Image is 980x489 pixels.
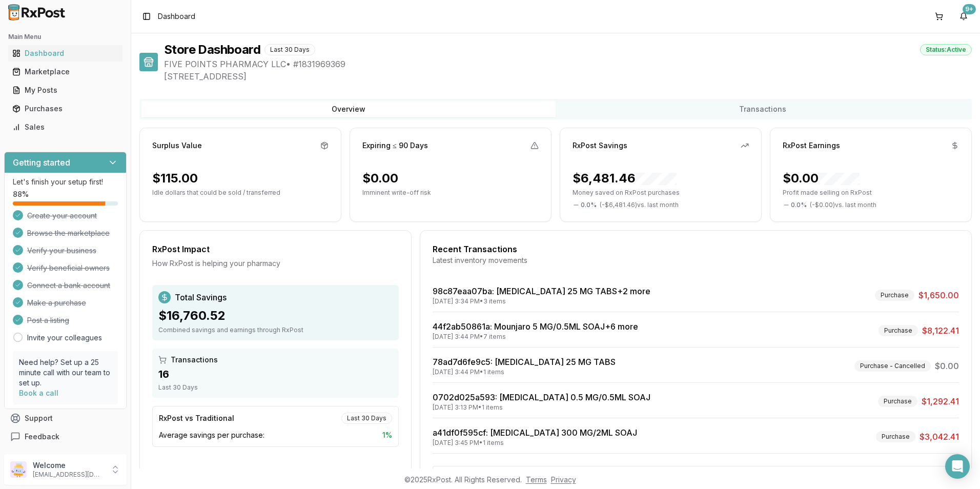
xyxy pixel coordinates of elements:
[158,367,393,381] div: 16
[12,48,118,58] div: Dashboard
[783,140,840,151] div: RxPost Earnings
[433,333,638,341] div: [DATE] 3:44 PM • 7 items
[963,4,976,14] div: 9+
[382,430,392,440] span: 1 %
[433,286,650,296] a: 98c87eaa07ba: [MEDICAL_DATA] 25 MG TABS+2 more
[879,325,918,336] div: Purchase
[175,291,227,303] span: Total Savings
[810,201,876,209] span: ( - $0.00 ) vs. last month
[33,460,104,471] p: Welcome
[141,101,556,117] button: Overview
[341,413,392,424] div: Last 30 Days
[25,432,59,442] span: Feedback
[159,413,234,423] div: RxPost vs Traditional
[159,430,264,440] span: Average savings per purchase:
[27,298,86,308] span: Make a purchase
[935,360,959,372] span: $0.00
[8,118,122,136] a: Sales
[955,8,972,25] button: 9+
[158,11,195,22] span: Dashboard
[783,170,860,187] div: $0.00
[573,189,749,197] p: Money saved on RxPost purchases
[573,170,677,187] div: $6,481.46
[13,189,29,199] span: 88 %
[158,383,393,392] div: Last 30 Days
[876,431,915,442] div: Purchase
[19,357,112,388] p: Need help? Set up a 25 minute call with our team to set up.
[433,403,650,412] div: [DATE] 3:13 PM • 1 items
[433,392,650,402] a: 0702d025a593: [MEDICAL_DATA] 0.5 MG/0.5ML SOAJ
[362,170,398,187] div: $0.00
[27,211,97,221] span: Create your account
[4,64,127,80] button: Marketplace
[875,290,914,301] div: Purchase
[945,454,970,479] div: Open Intercom Messenger
[433,466,959,482] button: View All Transactions
[581,201,597,209] span: 0.0 %
[556,101,970,117] button: Transactions
[878,396,917,407] div: Purchase
[4,4,70,21] img: RxPost Logo
[12,67,118,77] div: Marketplace
[433,243,959,255] div: Recent Transactions
[158,11,195,22] nav: breadcrumb
[8,99,122,118] a: Purchases
[12,122,118,132] div: Sales
[164,42,260,58] h1: Store Dashboard
[4,427,127,446] button: Feedback
[152,140,202,151] div: Surplus Value
[19,389,58,397] a: Book a call
[551,475,576,484] a: Privacy
[13,177,118,187] p: Let's finish your setup first!
[171,355,218,365] span: Transactions
[4,82,127,98] button: My Posts
[152,189,329,197] p: Idle dollars that could be sold / transferred
[27,263,110,273] span: Verify beneficial owners
[158,326,393,334] div: Combined savings and earnings through RxPost
[922,395,959,407] span: $1,292.41
[791,201,807,209] span: 0.0 %
[152,170,198,187] div: $115.00
[4,119,127,135] button: Sales
[433,357,616,367] a: 78ad7d6fe9c5: [MEDICAL_DATA] 25 MG TABS
[8,33,122,41] h2: Main Menu
[918,289,959,301] span: $1,650.00
[433,368,616,376] div: [DATE] 3:44 PM • 1 items
[526,475,547,484] a: Terms
[27,228,110,238] span: Browse the marketplace
[27,333,102,343] a: Invite your colleagues
[920,431,959,443] span: $3,042.41
[4,409,127,427] button: Support
[152,258,399,269] div: How RxPost is helping your pharmacy
[27,246,96,256] span: Verify your business
[13,156,70,169] h3: Getting started
[362,140,428,151] div: Expiring ≤ 90 Days
[433,439,637,447] div: [DATE] 3:45 PM • 1 items
[164,58,972,70] span: FIVE POINTS PHARMACY LLC • # 1831969369
[433,255,959,266] div: Latest inventory movements
[12,104,118,114] div: Purchases
[4,45,127,62] button: Dashboard
[12,85,118,95] div: My Posts
[600,201,679,209] span: ( - $6,481.46 ) vs. last month
[920,44,972,55] div: Status: Active
[362,189,539,197] p: Imminent write-off risk
[573,140,627,151] div: RxPost Savings
[433,321,638,332] a: 44f2ab50861a: Mounjaro 5 MG/0.5ML SOAJ+6 more
[264,44,315,55] div: Last 30 Days
[8,81,122,99] a: My Posts
[8,44,122,63] a: Dashboard
[33,471,104,479] p: [EMAIL_ADDRESS][DOMAIN_NAME]
[10,461,27,478] img: User avatar
[27,315,69,325] span: Post a listing
[8,63,122,81] a: Marketplace
[152,243,399,255] div: RxPost Impact
[27,280,110,291] span: Connect a bank account
[433,427,637,438] a: a41df0f595cf: [MEDICAL_DATA] 300 MG/2ML SOAJ
[433,297,650,305] div: [DATE] 3:34 PM • 3 items
[854,360,931,372] div: Purchase - Cancelled
[164,70,972,83] span: [STREET_ADDRESS]
[4,100,127,117] button: Purchases
[158,308,393,324] div: $16,760.52
[783,189,959,197] p: Profit made selling on RxPost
